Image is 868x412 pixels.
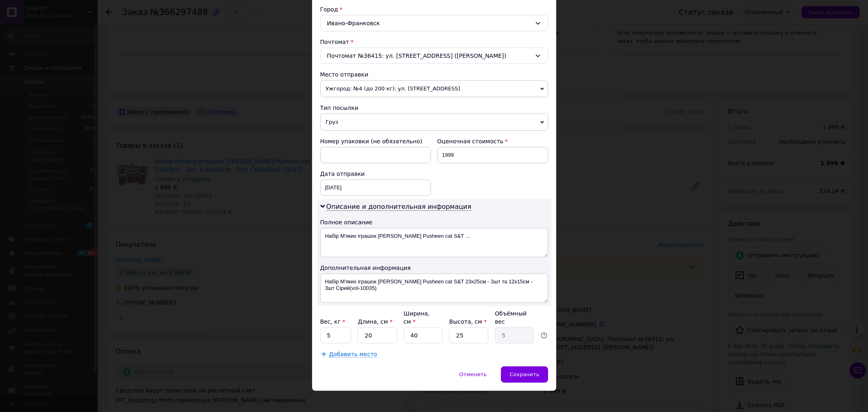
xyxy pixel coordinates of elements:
[358,318,392,325] label: Длина, см
[320,114,548,131] span: Груз
[509,371,539,377] span: Сохранить
[320,228,548,257] textarea: Набір М'яких іграшок [PERSON_NAME] Pusheen cat S&T ...
[320,38,548,46] div: Почтомат
[320,318,345,325] label: Вес, кг
[320,218,548,226] div: Полное описание
[437,137,548,145] div: Оценочная стоимость
[320,71,369,78] span: Место отправки
[320,15,548,31] div: Ивано-Франковск
[326,203,472,211] span: Описание и дополнительная информация
[320,80,548,97] span: Ужгород: №4 (до 200 кг): ул. [STREET_ADDRESS]
[320,264,548,272] div: Дополнительная информация
[320,274,548,303] textarea: Набір М'яких іграшок [PERSON_NAME] Pusheen cat S&T 23х25см - 3шт та 12х15см - 3шт Сірий(vol-10035)
[459,371,487,377] span: Отменить
[320,48,548,64] div: Почтомат №36415: ул. [STREET_ADDRESS] ([PERSON_NAME])
[329,351,378,358] span: Добавить место
[320,105,359,111] span: Тип посылки
[495,309,534,326] div: Объёмный вес
[404,310,430,325] label: Ширина, см
[320,170,431,178] div: Дата отправки
[320,5,548,13] div: Город
[449,318,487,325] label: Высота, см
[320,137,431,145] div: Номер упаковки (не обязательно)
